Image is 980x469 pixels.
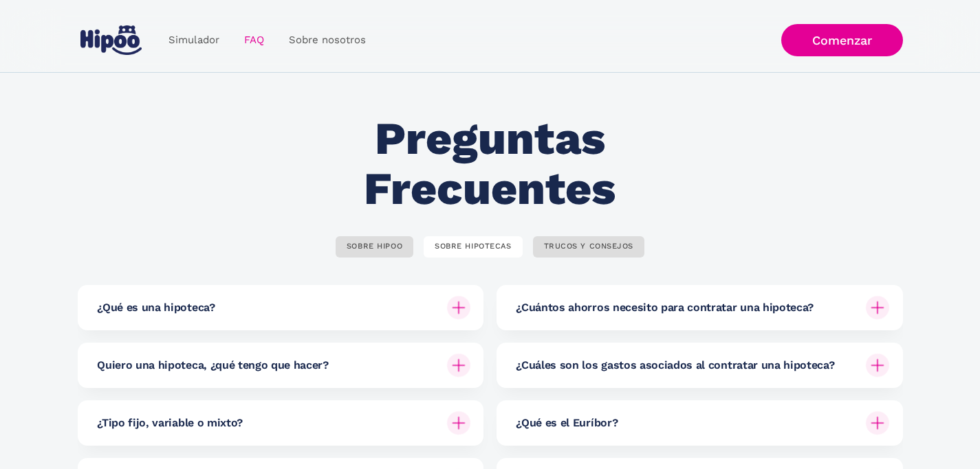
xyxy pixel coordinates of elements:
h6: Quiero una hipoteca, ¿qué tengo que hacer? [97,358,329,373]
h6: ¿Tipo fijo, variable o mixto? [97,415,243,431]
a: FAQ [232,27,276,54]
a: Simulador [156,27,232,54]
a: Sobre nosotros [276,27,378,54]
h6: ¿Qué es el Euríbor? [516,415,618,431]
h6: ¿Cuáles son los gastos asociados al contratar una hipoteca? [516,358,834,373]
h2: Preguntas Frecuentes [286,114,694,214]
div: TRUCOS Y CONSEJOS [544,242,634,252]
div: SOBRE HIPOO [347,242,402,252]
div: SOBRE HIPOTECAS [435,242,511,252]
h6: ¿Qué es una hipoteca? [97,300,215,315]
a: home [78,20,145,60]
h6: ¿Cuántos ahorros necesito para contratar una hipoteca? [516,300,814,315]
a: Comenzar [781,24,903,56]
